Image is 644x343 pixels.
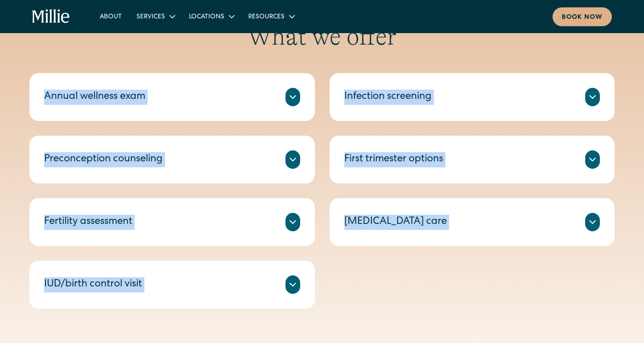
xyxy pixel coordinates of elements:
[562,13,603,23] div: Book now
[44,152,163,167] div: Preconception counseling
[189,12,224,22] div: Locations
[344,215,447,230] div: [MEDICAL_DATA] care
[344,152,443,167] div: First trimester options
[241,9,301,24] div: Resources
[248,12,285,22] div: Resources
[44,277,142,292] div: IUD/birth control visit
[129,9,182,24] div: Services
[344,90,432,105] div: Infection screening
[92,9,129,24] a: About
[44,215,132,230] div: Fertility assessment
[182,9,241,24] div: Locations
[44,90,145,105] div: Annual wellness exam
[29,23,615,51] h2: What we offer
[553,7,612,26] a: Book now
[137,12,165,22] div: Services
[32,9,70,24] a: home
